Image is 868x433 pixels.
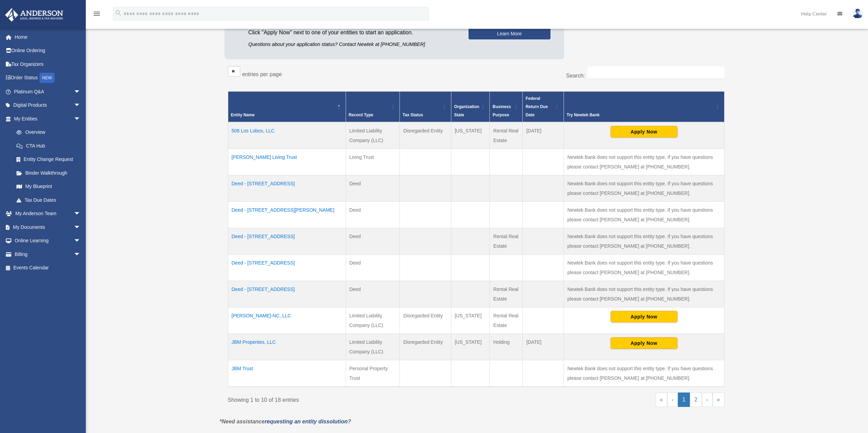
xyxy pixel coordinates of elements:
td: Disregarded Entity [400,334,451,360]
th: Record Type: Activate to sort [346,92,400,122]
td: Holding [490,334,523,360]
a: My Blueprint [10,180,88,194]
td: Newtek Bank does not support this entity type. If you have questions please contact [PERSON_NAME]... [564,281,725,307]
div: Showing 1 to 10 of 18 entries [228,393,471,405]
span: arrow_drop_down [74,234,88,248]
span: arrow_drop_down [74,247,88,261]
span: arrow_drop_down [74,98,88,113]
td: Newtek Bank does not support this entity type. If you have questions please contact [PERSON_NAME]... [564,228,725,255]
i: search [115,9,122,17]
td: Deed [346,228,400,255]
i: menu [93,10,101,18]
img: Anderson Advisors Platinum Portal [3,8,65,22]
a: requesting an entity dissolution [265,419,348,424]
td: Deed - [STREET_ADDRESS] [228,228,346,255]
span: Tax Status [403,113,423,117]
label: entries per page [242,71,282,77]
span: Business Purpose [493,104,511,117]
th: Federal Return Due Date: Activate to sort [523,92,564,122]
a: Next [702,393,713,407]
span: arrow_drop_down [74,220,88,234]
td: [US_STATE] [451,122,489,149]
a: My Anderson Teamarrow_drop_down [5,207,91,221]
label: Search: [566,73,585,79]
td: [US_STATE] [451,307,489,334]
td: Rental Real Estate [490,228,523,255]
span: Entity Name [231,113,255,117]
a: Home [5,30,91,44]
a: Last [713,393,725,407]
th: Business Purpose: Activate to sort [490,92,523,122]
td: Deed [346,281,400,307]
a: First [656,393,668,407]
th: Organization State: Activate to sort [451,92,489,122]
td: Deed - [STREET_ADDRESS] [228,281,346,307]
a: Learn More [468,28,551,39]
td: [DATE] [523,334,564,360]
td: Personal Property Trust [346,360,400,387]
td: Deed [346,255,400,281]
em: *Need assistance ? [220,419,351,424]
span: Record Type [349,113,373,117]
a: Binder Walkthrough [10,166,88,180]
a: Overview [10,126,84,139]
td: Rental Real Estate [490,281,523,307]
a: Order StatusNEW [5,71,91,85]
th: Entity Name: Activate to invert sorting [228,92,346,122]
span: Organization State [454,104,479,117]
td: Deed [346,202,400,228]
span: arrow_drop_down [74,85,88,99]
a: Tax Due Dates [10,193,88,207]
td: Rental Real Estate [490,122,523,149]
a: Online Learningarrow_drop_down [5,234,91,248]
a: My Entitiesarrow_drop_down [5,112,88,126]
td: [PERSON_NAME] Living Trust [228,149,346,175]
td: Deed - [STREET_ADDRESS][PERSON_NAME] [228,202,346,228]
a: CTA Hub [10,139,88,153]
td: Disregarded Entity [400,307,451,334]
td: Deed - [STREET_ADDRESS] [228,255,346,281]
td: [DATE] [523,122,564,149]
a: 1 [678,393,690,407]
td: Limited Liability Company (LLC) [346,334,400,360]
td: Disregarded Entity [400,122,451,149]
td: Deed - [STREET_ADDRESS] [228,175,346,202]
td: Living Trust [346,149,400,175]
td: Limited Liability Company (LLC) [346,122,400,149]
a: Digital Productsarrow_drop_down [5,98,91,112]
td: Newtek Bank does not support this entity type. If you have questions please contact [PERSON_NAME]... [564,360,725,387]
td: Deed [346,175,400,202]
button: Apply Now [611,311,678,323]
button: Apply Now [611,126,678,138]
p: Click "Apply Now" next to one of your entities to start an application. [248,28,458,37]
td: [US_STATE] [451,334,489,360]
th: Tax Status: Activate to sort [400,92,451,122]
a: My Documentsarrow_drop_down [5,220,91,234]
span: arrow_drop_down [74,112,88,126]
td: JBM Trust [228,360,346,387]
td: Newtek Bank does not support this entity type. If you have questions please contact [PERSON_NAME]... [564,255,725,281]
a: Online Ordering [5,44,91,58]
td: Rental Real Estate [490,307,523,334]
button: Apply Now [611,337,678,349]
a: Previous [667,393,678,407]
span: Federal Return Due Date [525,96,548,117]
a: Billingarrow_drop_down [5,247,91,261]
div: Try Newtek Bank [567,111,714,119]
td: JBM Properties, LLC [228,334,346,360]
p: Questions about your application status? Contact Newtek at [PHONE_NUMBER] [248,40,458,49]
a: Entity Change Request [10,153,88,166]
a: 2 [690,393,702,407]
img: User Pic [853,9,863,19]
div: NEW [39,73,55,83]
a: menu [93,12,101,18]
td: 508 Los Lobos, LLC [228,122,346,149]
td: [PERSON_NAME]-NC, LLC [228,307,346,334]
td: Newtek Bank does not support this entity type. If you have questions please contact [PERSON_NAME]... [564,175,725,202]
a: Tax Organizers [5,57,91,71]
td: Newtek Bank does not support this entity type. If you have questions please contact [PERSON_NAME]... [564,202,725,228]
td: Limited Liability Company (LLC) [346,307,400,334]
td: Newtek Bank does not support this entity type. If you have questions please contact [PERSON_NAME]... [564,149,725,175]
th: Try Newtek Bank : Activate to sort [564,92,725,122]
